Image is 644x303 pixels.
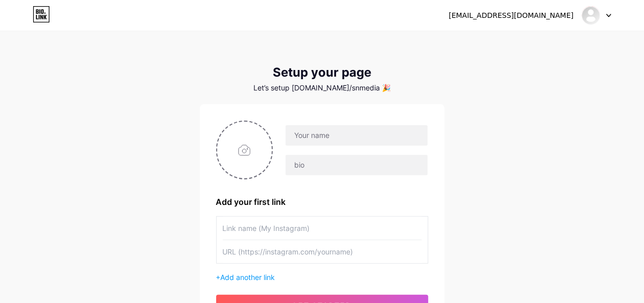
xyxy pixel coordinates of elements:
[286,125,427,146] input: Your name
[581,6,601,25] img: snmedia
[286,155,427,175] input: bio
[223,217,422,240] input: Link name (My Instagram)
[216,196,428,208] div: Add your first link
[449,10,574,21] div: [EMAIL_ADDRESS][DOMAIN_NAME]
[223,240,422,263] input: URL (https://instagram.com/yourname)
[200,65,445,80] div: Setup your page
[216,272,428,283] div: +
[221,273,275,282] span: Add another link
[200,84,445,92] div: Let’s setup [DOMAIN_NAME]/snmedia 🎉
